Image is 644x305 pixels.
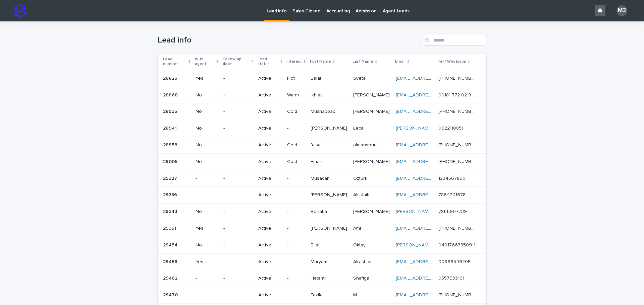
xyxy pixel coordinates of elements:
[223,259,253,265] p: -
[163,174,178,181] p: 29327
[223,226,253,231] p: -
[311,124,348,131] p: [PERSON_NAME]
[258,92,282,98] p: Active
[438,158,477,165] p: [PHONE_NUMBER]
[258,192,282,198] p: Active
[223,126,253,131] p: -
[438,74,477,81] p: [PHONE_NUMBER]
[353,124,365,131] p: Leca
[311,208,328,215] p: Benatia
[163,158,179,165] p: 29005
[158,187,486,204] tr: 2933629336 --Active-[PERSON_NAME][PERSON_NAME] AlsulaitiAlsulaiti [EMAIL_ADDRESS][DOMAIN_NAME] 78...
[286,58,302,65] p: Interest
[158,70,486,87] tr: 2882528825 Yes-ActiveHotBalatBalat SvetaSveta [EMAIL_ADDRESS][DOMAIN_NAME] [PHONE_NUMBER][PHONE_N...
[287,209,305,215] p: -
[438,91,477,98] p: 00181 772 02 903
[196,92,218,98] p: No
[158,170,486,187] tr: 2932729327 --Active-MusacanMusacan ÖztürkÖztürk [EMAIL_ADDRESS][DOMAIN_NAME] 12345678901234567890
[258,242,282,248] p: Active
[223,192,253,198] p: -
[196,159,218,165] p: No
[158,87,486,103] tr: 2886828868 No-ActiveWarmIkhlasIkhlas [PERSON_NAME][PERSON_NAME] [EMAIL_ADDRESS][PERSON_NAME][DOMA...
[196,176,218,181] p: -
[287,192,305,198] p: -
[353,208,391,215] p: [PERSON_NAME]
[163,56,187,68] p: Lead number
[311,258,329,265] p: Maryam
[196,76,218,81] p: Yes
[258,209,282,215] p: Active
[311,291,324,298] p: Fazila
[396,293,472,297] a: [EMAIL_ADDRESS][DOMAIN_NAME]
[163,208,178,215] p: 29343
[287,76,305,81] p: Hot
[311,224,348,231] p: [PERSON_NAME]
[196,292,218,298] p: -
[353,174,369,181] p: Öztürk
[196,192,218,198] p: -
[287,226,305,231] p: -
[258,276,282,281] p: Active
[223,76,253,81] p: -
[287,92,305,98] p: Warm
[196,226,218,231] p: Yes
[158,120,486,137] tr: 2894128941 No-Active-[PERSON_NAME][PERSON_NAME] LecaLeca [PERSON_NAME][EMAIL_ADDRESS][DOMAIN_NAME...
[158,253,486,270] tr: 2945829458 Yes-Active-MaryamMaryam AlrashidiAlrashidi [EMAIL_ADDRESS][DOMAIN_NAME] 00966549205849...
[353,74,367,81] p: Sveta
[396,259,472,264] a: [EMAIL_ADDRESS][DOMAIN_NAME]
[258,159,282,165] p: Active
[438,141,477,148] p: [PHONE_NUMBER]
[163,224,178,231] p: 29361
[311,158,324,165] p: Eman
[158,137,486,153] tr: 2895828958 No-ActiveColdfaisalfaisal almansourialmansouri [EMAIL_ADDRESS][DOMAIN_NAME] [PHONE_NUM...
[311,91,324,98] p: Ikhlas
[395,58,406,65] p: Email
[396,159,508,164] a: [EMAIL_ADDRESS][PERSON_NAME][DOMAIN_NAME]
[438,274,466,281] p: 0557633161
[438,241,477,248] p: 04917663850911
[223,242,253,248] p: -
[287,259,305,265] p: -
[195,56,215,68] p: With agent
[353,258,373,265] p: Alrashidi
[353,107,391,115] p: [PERSON_NAME]
[163,91,179,98] p: 28868
[223,109,253,115] p: -
[158,220,486,237] tr: 2936129361 Yes-Active-[PERSON_NAME][PERSON_NAME] AmrAmr [EMAIL_ADDRESS][DOMAIN_NAME] [PHONE_NUMBE...
[311,191,348,198] p: [PERSON_NAME]
[196,259,218,265] p: Yes
[287,142,305,148] p: Cold
[311,74,323,81] p: Balat
[438,224,477,231] p: [PHONE_NUMBER]
[13,4,27,17] img: stacker-logo-s-only.png
[353,191,371,198] p: Alsulaiti
[223,209,253,215] p: -
[163,191,178,198] p: 29336
[258,109,282,115] p: Active
[158,153,486,170] tr: 2900529005 No-ActiveColdEmanEman [PERSON_NAME][PERSON_NAME] [EMAIL_ADDRESS][PERSON_NAME][DOMAIN_N...
[353,141,378,148] p: almansouri
[158,287,486,304] tr: 2947029470 --Active-FazilaFazila MM [EMAIL_ADDRESS][DOMAIN_NAME] [PHONE_NUMBER][PHONE_NUMBER]
[163,107,178,115] p: 28935
[258,259,282,265] p: Active
[287,159,305,165] p: Cold
[353,291,358,298] p: M
[258,176,282,181] p: Active
[353,91,391,98] p: [PERSON_NAME]
[163,291,179,298] p: 29470
[223,176,253,181] p: -
[396,276,472,281] a: [EMAIL_ADDRESS][DOMAIN_NAME]
[223,56,250,68] p: Follow-up date
[311,141,323,148] p: faisal
[311,241,321,248] p: Bilal
[287,109,305,115] p: Cold
[258,226,282,231] p: Active
[223,292,253,298] p: -
[223,142,253,148] p: -
[438,174,467,181] p: 1234567890
[196,276,218,281] p: -
[423,35,486,46] input: Search
[223,92,253,98] p: -
[438,124,465,131] p: 0622110851
[158,35,420,45] h1: Lead info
